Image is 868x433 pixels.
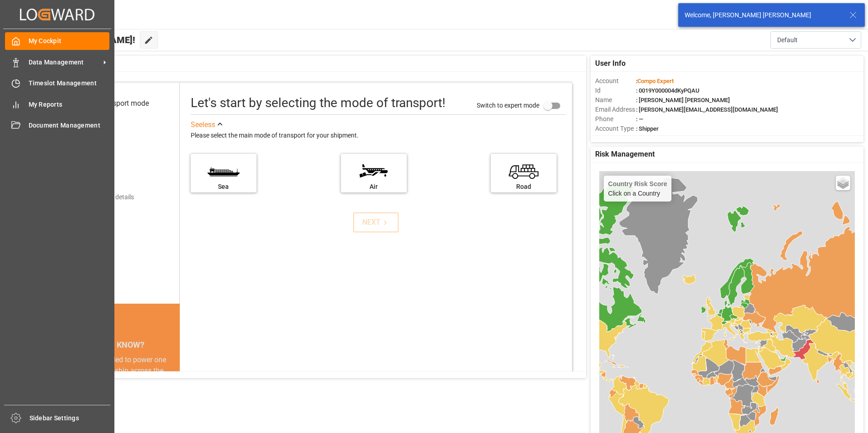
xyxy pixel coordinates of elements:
div: See less [191,119,215,130]
span: : — [636,116,643,123]
span: Sidebar Settings [30,413,111,423]
span: Default [777,35,798,45]
span: Id [595,86,636,95]
span: : [636,78,674,84]
div: Welcome, [PERSON_NAME] [PERSON_NAME] [685,10,841,20]
a: Layers [836,176,850,190]
a: Timeslot Management [5,74,109,92]
span: : Shipper [636,125,659,132]
h4: Country Risk Score [608,180,667,187]
span: : [PERSON_NAME] [PERSON_NAME] [636,97,730,103]
span: Compo Expert [637,78,674,84]
span: Risk Management [595,149,655,160]
span: Phone [595,114,636,124]
span: Email Address [595,105,636,114]
div: Road [495,182,552,192]
a: My Reports [5,95,109,113]
span: Switch to expert mode [477,101,539,108]
div: Add shipping details [77,192,134,202]
span: Account [595,76,636,86]
span: Data Management [29,58,100,67]
button: open menu [770,31,861,49]
div: NEXT [362,217,390,228]
button: next slide / item [167,354,180,431]
span: Document Management [29,121,110,130]
div: Sea [195,182,252,192]
div: Please select the main mode of transport for your shipment. [191,130,566,141]
span: User Info [595,58,626,69]
div: Click on a Country [608,180,667,197]
span: : [PERSON_NAME][EMAIL_ADDRESS][DOMAIN_NAME] [636,106,778,113]
div: Air [345,182,402,192]
span: Timeslot Management [29,79,110,88]
span: Account Type [595,124,636,133]
a: Document Management [5,117,109,134]
span: Hello [PERSON_NAME]! [38,31,135,49]
span: My Cockpit [29,36,110,46]
span: : 0019Y000004dKyPQAU [636,87,700,94]
a: My Cockpit [5,32,109,50]
span: Name [595,95,636,105]
div: Let's start by selecting the mode of transport! [191,93,445,113]
span: My Reports [29,100,110,109]
button: NEXT [353,212,399,232]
